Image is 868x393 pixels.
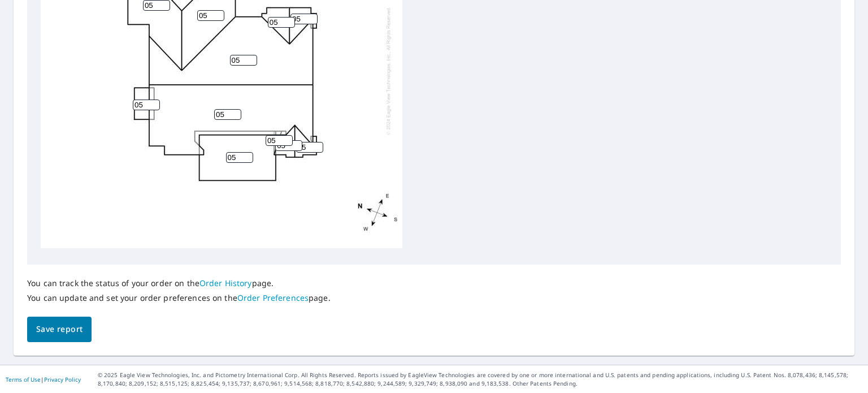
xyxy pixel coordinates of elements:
p: You can update and set your order preferences on the page. [27,293,331,303]
button: Save report [27,317,92,342]
a: Terms of Use [6,375,41,383]
a: Privacy Policy [44,375,81,383]
a: Order Preferences [237,292,309,303]
p: | [6,376,81,383]
a: Order History [199,278,252,288]
span: Save report [36,322,83,336]
p: © 2025 Eagle View Technologies, Inc. and Pictometry International Corp. All Rights Reserved. Repo... [98,371,862,388]
p: You can track the status of your order on the page. [27,278,331,288]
